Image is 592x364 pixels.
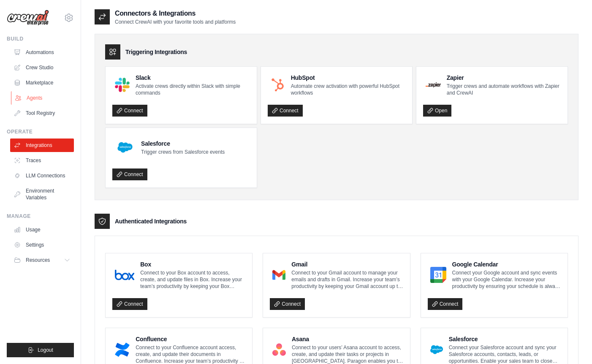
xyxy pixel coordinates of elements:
[291,83,405,96] p: Automate crew activation with powerful HubSpot workflows
[10,61,74,74] a: Crew Studio
[268,105,303,117] a: Connect
[7,35,74,42] div: Build
[10,253,74,267] button: Resources
[7,343,74,357] button: Logout
[10,106,74,120] a: Tool Registry
[115,8,236,19] h2: Connectors & Integrations
[270,78,285,92] img: HubSpot Logo
[141,149,225,155] p: Trigger crews from Salesforce events
[430,341,443,358] img: Salesforce Logo
[115,266,134,283] img: Box Logo
[270,298,305,310] a: Connect
[452,260,561,269] h4: Google Calendar
[7,128,74,135] div: Operate
[136,83,250,96] p: Activate crews directly within Slack with simple commands
[115,78,130,92] img: Slack Logo
[10,46,74,59] a: Automations
[7,10,49,26] img: Logo
[115,137,135,158] img: Salesforce Logo
[115,19,236,25] p: Connect CrewAI with your favorite tools and platforms
[7,213,74,220] div: Manage
[140,260,245,269] h4: Box
[10,223,74,236] a: Usage
[125,48,187,56] h3: Triggering Integrations
[10,76,74,90] a: Marketplace
[26,257,50,263] span: Resources
[272,341,286,358] img: Asana Logo
[430,266,446,283] img: Google Calendar Logo
[10,238,74,252] a: Settings
[10,184,74,204] a: Environment Variables
[112,298,147,310] a: Connect
[291,260,403,269] h4: Gmail
[38,347,53,353] span: Logout
[112,105,147,117] a: Connect
[115,341,130,358] img: Confluence Logo
[426,82,441,87] img: Zapier Logo
[291,269,403,290] p: Connect to your Gmail account to manage your emails and drafts in Gmail. Increase your team’s pro...
[452,269,561,290] p: Connect your Google account and sync events with your Google Calendar. Increase your productivity...
[292,335,403,343] h4: Asana
[11,91,75,105] a: Agents
[10,139,74,152] a: Integrations
[115,217,187,225] h3: Authenticated Integrations
[136,335,245,343] h4: Confluence
[141,139,225,148] h4: Salesforce
[10,169,74,182] a: LLM Connections
[140,269,245,290] p: Connect to your Box account to access, create, and update files in Box. Increase your team’s prod...
[136,73,250,82] h4: Slack
[423,105,451,117] a: Open
[112,168,147,180] a: Connect
[449,335,561,343] h4: Salesforce
[272,266,285,283] img: Gmail Logo
[447,83,561,96] p: Trigger crews and automate workflows with Zapier and CrewAI
[447,73,561,82] h4: Zapier
[291,73,405,82] h4: HubSpot
[428,298,463,310] a: Connect
[10,154,74,167] a: Traces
